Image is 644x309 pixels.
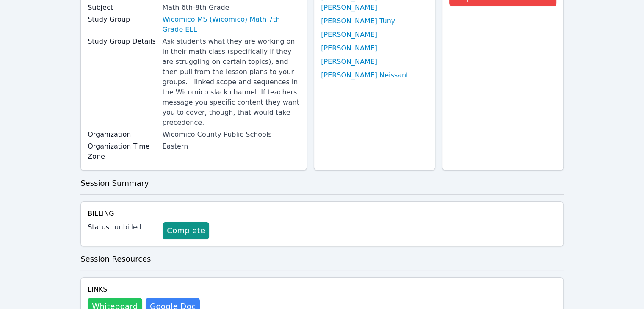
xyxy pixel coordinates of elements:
[88,222,109,232] label: Status
[88,130,157,140] label: Organization
[321,57,377,67] a: [PERSON_NAME]
[321,30,377,40] a: [PERSON_NAME]
[321,70,409,80] a: [PERSON_NAME] Neissant
[88,209,556,219] h4: Billing
[88,14,157,25] label: Study Group
[163,222,209,239] a: Complete
[88,3,157,13] label: Subject
[162,141,300,152] div: Eastern
[162,3,300,13] div: Math 6th-8th Grade
[321,16,395,26] a: [PERSON_NAME] Tuny
[80,253,564,265] h3: Session Resources
[80,177,564,189] h3: Session Summary
[88,36,157,47] label: Study Group Details
[321,43,377,53] a: [PERSON_NAME]
[162,130,300,140] div: Wicomico County Public Schools
[114,222,156,232] div: unbilled
[88,284,200,295] h4: Links
[162,36,300,128] div: Ask students what they are working on in their math class (specifically if they are struggling on...
[162,14,300,35] a: Wicomico MS (Wicomico) Math 7th Grade ELL
[88,141,157,162] label: Organization Time Zone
